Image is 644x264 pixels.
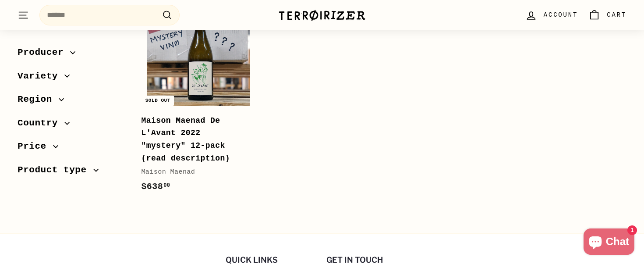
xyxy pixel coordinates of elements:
[141,182,170,192] span: $638
[18,45,70,60] span: Producer
[520,2,583,28] a: Account
[141,116,230,163] b: Maison Maenad De L'Avant 2022 "mystery" 12-pack (read description)
[18,161,127,184] button: Product type
[18,92,59,107] span: Region
[18,43,127,67] button: Producer
[18,116,64,131] span: Country
[544,10,578,20] span: Account
[141,167,247,178] div: Maison Maenad
[18,90,127,114] button: Region
[581,228,637,257] inbox-online-store-chat: Shopify online store chat
[583,2,632,28] a: Cart
[18,67,127,90] button: Variety
[163,182,170,189] sup: 00
[18,137,127,161] button: Price
[18,114,127,137] button: Country
[18,163,93,178] span: Product type
[18,69,64,84] span: Variety
[142,96,174,106] div: Sold out
[607,10,626,20] span: Cart
[18,139,53,154] span: Price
